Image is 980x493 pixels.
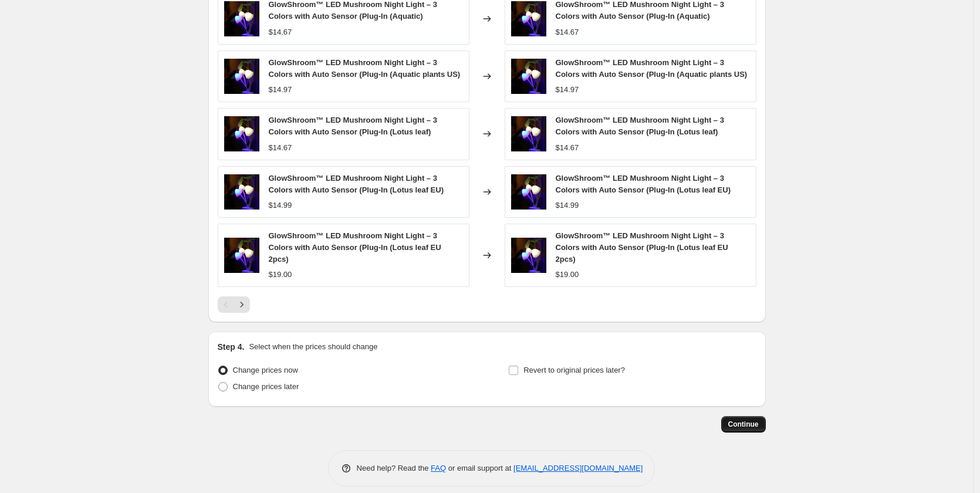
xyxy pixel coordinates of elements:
span: Continue [728,420,759,429]
div: $19.00 [556,269,579,281]
div: $19.00 [269,269,292,281]
h2: Step 4. [218,341,245,353]
img: 77183865-7aa8-4554-82c6-0d6cda548666_80x.jpg [511,116,546,151]
div: $14.97 [269,84,292,96]
nav: Pagination [218,296,250,313]
img: 77183865-7aa8-4554-82c6-0d6cda548666_80x.jpg [224,1,259,36]
a: FAQ [431,464,446,472]
a: [EMAIL_ADDRESS][DOMAIN_NAME] [513,464,643,472]
img: 77183865-7aa8-4554-82c6-0d6cda548666_80x.jpg [511,174,546,210]
img: 77183865-7aa8-4554-82c6-0d6cda548666_80x.jpg [224,238,259,273]
span: GlowShroom™ LED Mushroom Night Light – 3 Colors with Auto Sensor (Plug-In (Aquatic plants US) [269,58,461,79]
span: Change prices now [233,366,298,374]
img: 77183865-7aa8-4554-82c6-0d6cda548666_80x.jpg [224,174,259,210]
img: 77183865-7aa8-4554-82c6-0d6cda548666_80x.jpg [511,59,546,94]
span: GlowShroom™ LED Mushroom Night Light – 3 Colors with Auto Sensor (Plug-In (Lotus leaf EU 2pcs) [556,231,728,264]
div: $14.97 [556,84,579,96]
span: Revert to original prices later? [523,366,625,374]
span: GlowShroom™ LED Mushroom Night Light – 3 Colors with Auto Sensor (Plug-In (Lotus leaf) [556,116,724,136]
img: 77183865-7aa8-4554-82c6-0d6cda548666_80x.jpg [224,116,259,151]
span: Change prices later [233,382,299,391]
img: 77183865-7aa8-4554-82c6-0d6cda548666_80x.jpg [511,238,546,273]
div: $14.99 [556,200,579,211]
div: $14.99 [269,200,292,211]
img: 77183865-7aa8-4554-82c6-0d6cda548666_80x.jpg [511,1,546,36]
div: $14.67 [556,142,579,154]
div: $14.67 [556,26,579,38]
span: or email support at [446,464,513,472]
p: Select when the prices should change [249,341,377,353]
div: $14.67 [269,142,292,154]
span: GlowShroom™ LED Mushroom Night Light – 3 Colors with Auto Sensor (Plug-In (Lotus leaf EU) [556,174,731,194]
span: GlowShroom™ LED Mushroom Night Light – 3 Colors with Auto Sensor (Plug-In (Lotus leaf EU) [269,174,444,194]
img: 77183865-7aa8-4554-82c6-0d6cda548666_80x.jpg [224,59,259,94]
span: GlowShroom™ LED Mushroom Night Light – 3 Colors with Auto Sensor (Plug-In (Lotus leaf EU 2pcs) [269,231,441,264]
span: Need help? Read the [357,464,431,472]
button: Continue [721,416,766,433]
span: GlowShroom™ LED Mushroom Night Light – 3 Colors with Auto Sensor (Plug-In (Aquatic plants US) [556,58,748,79]
span: GlowShroom™ LED Mushroom Night Light – 3 Colors with Auto Sensor (Plug-In (Lotus leaf) [269,116,437,136]
button: Next [234,296,250,313]
div: $14.67 [269,26,292,38]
